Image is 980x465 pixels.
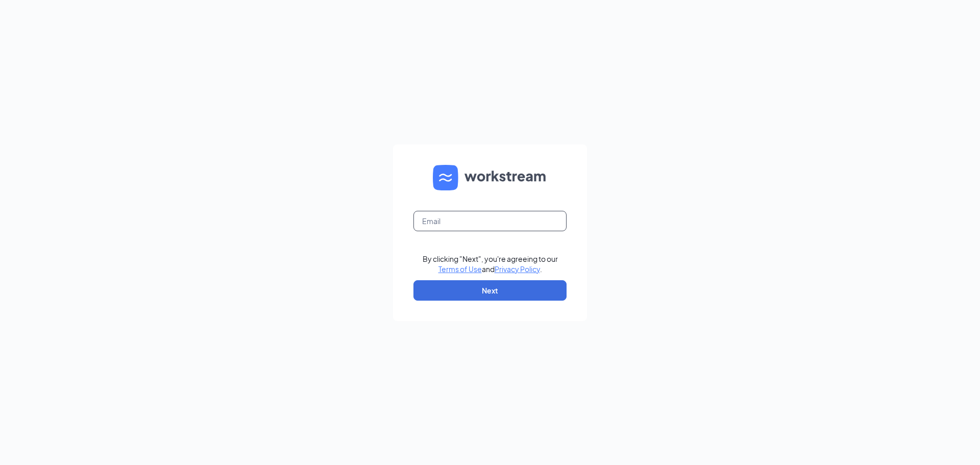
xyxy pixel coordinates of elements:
[423,254,558,274] div: By clicking "Next", you're agreeing to our and .
[495,264,540,274] a: Privacy Policy
[413,280,567,301] button: Next
[438,264,482,274] a: Terms of Use
[433,165,547,190] img: WS logo and Workstream text
[413,211,567,231] input: Email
